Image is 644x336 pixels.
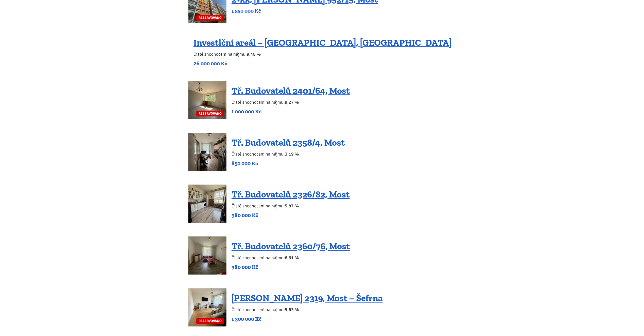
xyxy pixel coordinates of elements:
p: 980 000 Kč [232,264,350,271]
p: 1 550 000 Kč [232,7,378,14]
p: Čisté zhodnocení na nájmu: [232,254,350,261]
p: Čisté zhodnocení na nájmu: [232,202,350,209]
a: REZERVOVÁNO [188,81,226,119]
b: 5,63 % [285,307,299,312]
a: REZERVOVÁNO [188,288,226,326]
p: 26 000 000 Kč [193,60,452,67]
span: REZERVOVÁNO [196,15,224,21]
b: 6,61 % [285,255,299,261]
p: 980 000 Kč [232,212,350,219]
p: 850 000 Kč [232,160,345,167]
b: 9,48 % [247,51,261,57]
span: REZERVOVÁNO [196,111,224,116]
b: 5,87 % [285,203,299,209]
a: Tř. Budovatelů 2326/82, Most [232,189,350,200]
a: Tř. Budovatelů 2360/76, Most [232,241,350,252]
span: REZERVOVÁNO [196,318,224,324]
p: Čisté zhodnocení na nájmu: [232,150,345,158]
p: 1 000 000 Kč [232,108,350,115]
b: 3,19 % [285,151,299,157]
p: Čisté zhodnocení na nájmu: [232,306,383,313]
a: Investiční areál – [GEOGRAPHIC_DATA], [GEOGRAPHIC_DATA] [193,37,452,48]
p: Čisté zhodnocení na nájmu: [232,99,350,106]
a: Tř. Budovatelů 2401/64, Most [232,85,350,96]
p: 1 300 000 Kč [232,315,383,323]
b: 9,27 % [285,99,299,105]
a: Tř. Budovatelů 2358/4, Most [232,137,345,148]
p: Čisté zhodnocení na nájmu: [193,51,452,58]
a: [PERSON_NAME] 2319, Most – Šefrna [232,293,383,303]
